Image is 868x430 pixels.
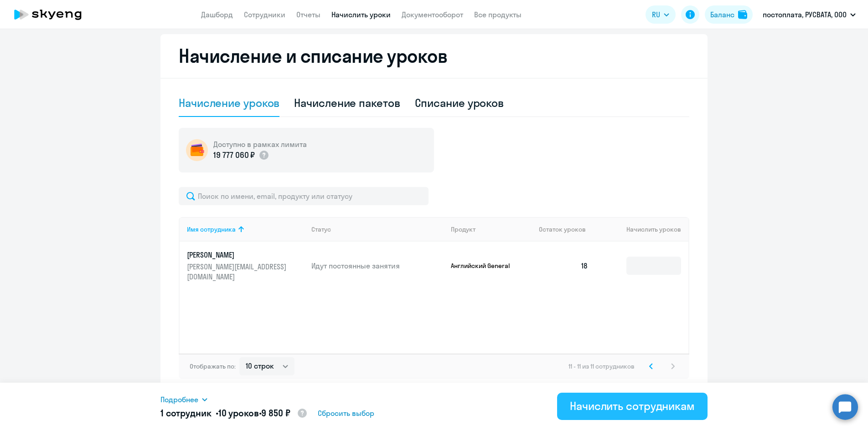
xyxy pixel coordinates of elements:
span: 9 850 ₽ [261,407,290,419]
p: [PERSON_NAME] [187,250,289,260]
button: Начислить сотрудникам [557,393,708,420]
div: Продукт [451,225,475,233]
input: Поиск по имени, email, продукту или статусу [179,187,429,205]
img: balance [738,10,747,19]
div: Начислить сотрудникам [570,399,695,413]
a: Отчеты [296,10,320,19]
p: Идут постоянные занятия [311,261,444,271]
a: Дашборд [201,10,233,19]
a: Начислить уроки [331,10,391,19]
div: Остаток уроков [539,225,595,233]
div: Имя сотрудника [187,225,236,233]
th: Начислить уроков [595,217,688,242]
span: 10 уроков [218,407,259,419]
a: [PERSON_NAME][PERSON_NAME][EMAIL_ADDRESS][DOMAIN_NAME] [187,250,304,282]
h2: Начисление и списание уроков [179,45,689,67]
button: RU [646,5,676,24]
h5: 1 сотрудник • • [160,407,308,420]
td: 18 [532,242,595,290]
p: постоплата, РУСВАТА, ООО [763,9,847,20]
a: Сотрудники [244,10,285,19]
button: постоплата, РУСВАТА, ООО [758,4,860,25]
h5: Доступно в рамках лимита [213,139,307,149]
span: Отображать по: [190,362,236,370]
span: Остаток уроков [539,225,586,233]
div: Списание уроков [415,96,504,110]
span: RU [652,9,660,20]
div: Начисление пакетов [294,96,400,110]
span: 11 - 11 из 11 сотрудников [568,362,635,370]
img: wallet-circle.png [186,139,208,161]
a: Документооборот [402,10,463,19]
span: Сбросить выбор [318,408,374,419]
div: Продукт [451,225,532,233]
div: Имя сотрудника [187,225,304,233]
div: Статус [311,225,331,233]
p: Английский General [451,262,519,270]
div: Статус [311,225,444,233]
a: Все продукты [474,10,522,19]
span: Подробнее [160,394,198,405]
div: Баланс [710,9,734,20]
div: Начисление уроков [179,96,279,110]
button: Балансbalance [705,5,753,24]
p: 19 777 060 ₽ [213,149,255,161]
p: [PERSON_NAME][EMAIL_ADDRESS][DOMAIN_NAME] [187,262,289,282]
